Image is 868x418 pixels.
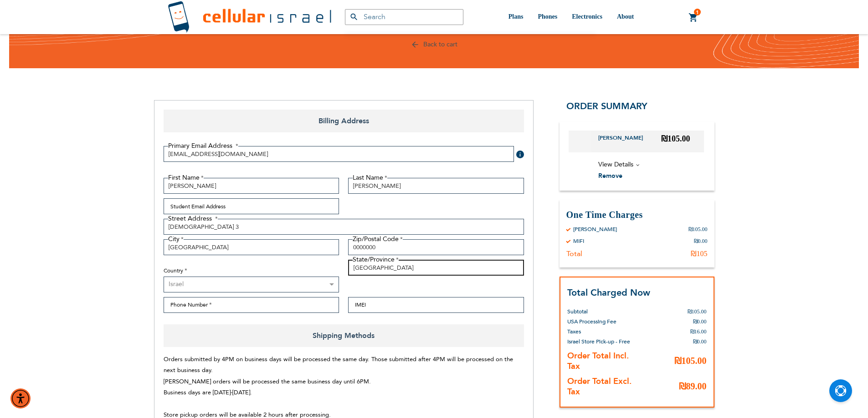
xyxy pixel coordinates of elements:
[345,9,463,25] input: Search
[688,226,708,233] div: ₪105.00
[694,237,708,245] div: ₪0.00
[572,13,602,20] span: Electronics
[617,13,634,20] span: About
[566,209,708,221] h3: One Time Charges
[598,160,633,169] span: View Details
[567,376,632,398] strong: Order Total Excl. Tax
[538,13,557,20] span: Phones
[508,13,524,20] span: Plans
[598,171,622,180] span: Remove
[567,318,616,325] span: USA Processing Fee
[411,40,457,49] a: Back to cart
[693,318,707,325] span: ₪0.00
[661,134,690,143] span: ₪105.00
[567,287,650,299] strong: Total Charged Now
[674,356,707,366] span: ₪105.00
[688,308,707,315] span: ₪105.00
[164,324,524,347] span: Shipping Methods
[164,110,524,132] span: Billing Address
[679,381,707,391] span: ₪89.00
[573,237,584,245] div: MIFI
[572,133,588,148] img: MIFI Rental
[567,338,630,345] span: Israel Store Pick-up - Free
[693,338,707,345] span: ₪0.00
[688,12,699,23] a: 1
[691,249,708,258] div: ₪105
[566,249,582,258] div: Total
[567,327,638,337] th: Taxes
[696,9,699,16] span: 1
[567,350,629,372] strong: Order Total Incl. Tax
[168,1,331,33] img: Cellular Israel Logo
[573,226,617,233] div: [PERSON_NAME]
[567,300,638,317] th: Subtotal
[598,134,650,149] a: [PERSON_NAME]
[690,328,707,335] span: ₪16.00
[10,388,31,408] div: Accessibility Menu
[566,100,647,112] span: Order Summary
